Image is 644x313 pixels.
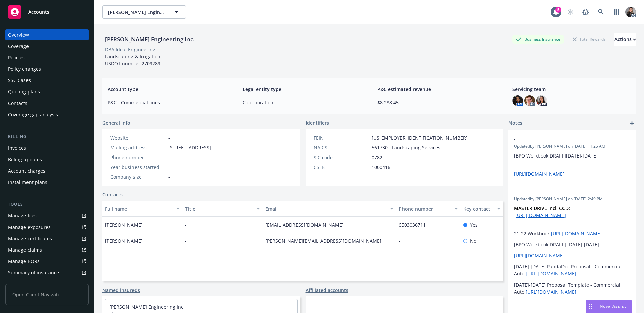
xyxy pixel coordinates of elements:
div: Invoices [8,143,26,153]
a: Manage exposures [5,222,89,233]
a: Coverage [5,41,89,52]
div: NAICS [314,144,369,151]
div: Policies [8,52,25,63]
a: Search [594,5,608,19]
span: [PERSON_NAME] Engineering Inc. [108,9,166,16]
a: add [628,119,636,127]
button: Actions [614,33,636,46]
div: FEIN [314,134,369,141]
div: -Updatedby [PERSON_NAME] on [DATE] 2:49 PMMASTER DRIVE Incl. CCD: [URL][DOMAIN_NAME] 21-22 Workbo... [508,183,636,301]
div: Tools [5,201,89,208]
button: Title [182,201,263,217]
span: [PERSON_NAME] [105,221,143,228]
span: General info [102,119,130,126]
span: Account type [108,86,226,93]
div: Summary of insurance [8,267,59,278]
span: C-corporation [243,99,361,106]
p: [DATE]-[DATE] PandaDoc Proposal - Commercial Auto: [514,263,631,277]
span: No [470,237,476,244]
div: Manage claims [8,245,42,255]
a: Account charges [5,166,89,176]
span: 561730 - Landscaping Services [372,144,440,151]
span: Identifiers [306,119,329,126]
a: [URL][DOMAIN_NAME] [514,171,565,177]
div: Manage certificates [8,233,52,244]
span: P&C - Commercial lines [108,99,226,106]
div: Business Insurance [512,35,564,43]
span: - [514,135,613,142]
a: Manage BORs [5,256,89,267]
a: Invoices [5,143,89,153]
a: Installment plans [5,177,89,188]
a: Summary of insurance [5,267,89,278]
p: [BPO Workbook DRAFT][DATE]-[DATE] [514,152,631,159]
button: Phone number [396,201,460,217]
div: Full name [105,205,172,212]
div: Phone number [399,205,450,212]
img: photo [536,95,547,106]
span: Landscaping & Irrigation USDOT number 2709289 [105,53,160,67]
a: - [168,135,170,141]
span: [US_EMPLOYER_IDENTIFICATION_NUMBER] [372,134,468,141]
div: SSC Cases [8,75,31,86]
a: Affiliated accounts [306,287,348,294]
div: Billing [5,133,89,140]
div: Coverage [8,41,29,52]
a: [URL][DOMAIN_NAME] [526,270,576,277]
a: Coverage gap analysis [5,109,89,120]
span: Accounts [28,9,49,15]
div: Company size [110,173,166,180]
span: - [185,237,187,244]
div: -Updatedby [PERSON_NAME] on [DATE] 11:25 AM[BPO Workbook DRAFT][DATE]-[DATE] [URL][DOMAIN_NAME] [508,130,636,183]
span: - [168,164,170,171]
a: Billing updates [5,154,89,165]
a: Switch app [610,5,623,19]
a: Manage claims [5,245,89,255]
a: [URL][DOMAIN_NAME] [514,252,565,259]
div: Phone number [110,154,166,161]
span: Open Client Navigator [5,284,89,305]
a: Named insureds [102,287,140,294]
p: [BPO Workbook DRAFT] [DATE]-[DATE] [514,241,631,248]
span: - [168,173,170,180]
strong: MASTER DRIVE Incl. CCD: [514,205,570,211]
span: - [168,154,170,161]
span: Nova Assist [600,303,626,309]
button: Nova Assist [586,300,632,313]
div: Overview [8,29,29,40]
span: Notes [508,119,522,127]
a: Policy changes [5,64,89,74]
div: Manage BORs [8,256,40,267]
div: Quoting plans [8,86,40,97]
a: Contacts [102,191,123,198]
p: 21-22 Workbook: [514,230,631,237]
a: Quoting plans [5,86,89,97]
span: [PERSON_NAME] [105,237,143,244]
a: [URL][DOMAIN_NAME] [526,289,576,295]
div: Drag to move [586,300,594,313]
div: Contacts [8,98,28,109]
img: photo [524,95,535,106]
a: Start snowing [563,5,577,19]
button: Full name [102,201,182,217]
span: $8,288.45 [377,99,496,106]
span: Updated by [PERSON_NAME] on [DATE] 11:25 AM [514,143,631,149]
img: photo [625,7,636,17]
a: - [399,238,406,244]
a: [URL][DOMAIN_NAME] [551,230,602,237]
span: 1000416 [372,164,390,171]
a: Accounts [5,3,89,21]
div: Key contact [463,205,493,212]
div: Manage exposures [8,222,51,233]
a: Contacts [5,98,89,109]
div: 5 [555,6,561,12]
div: Installment plans [8,177,47,188]
div: Email [265,205,386,212]
div: SIC code [314,154,369,161]
a: [PERSON_NAME] Engineering Inc [109,304,183,310]
a: Policies [5,52,89,63]
span: Legal entity type [243,86,361,93]
div: DBA: Ideal Engineering [105,46,155,53]
a: [EMAIL_ADDRESS][DOMAIN_NAME] [265,222,349,228]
